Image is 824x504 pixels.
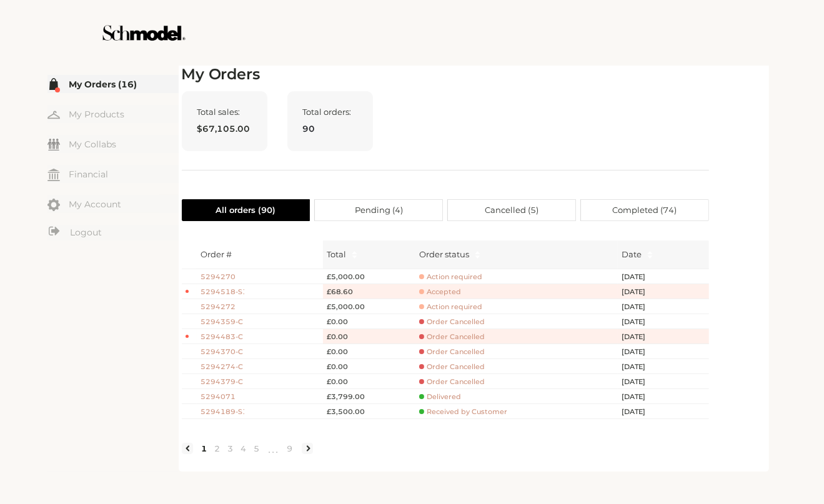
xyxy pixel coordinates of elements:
[419,302,482,312] span: Action required
[47,165,179,183] a: Financial
[474,254,481,260] span: caret-down
[47,75,179,93] a: My Orders (16)
[47,105,179,123] a: My Products
[419,392,461,402] span: Delivered
[197,122,252,136] span: $67,105.00
[224,443,237,454] a: 3
[47,78,60,91] img: my-order.svg
[323,329,415,344] td: £0.00
[201,272,244,282] span: 5294270
[622,407,659,417] span: [DATE]
[47,135,179,153] a: My Collabs
[323,344,415,359] td: £0.00
[622,302,659,312] span: [DATE]
[197,240,323,269] th: Order #
[647,249,653,256] span: caret-up
[201,317,244,327] span: 5294359-C
[201,287,244,297] span: 5294518-S1
[622,248,642,260] span: Date
[323,374,415,389] td: £0.00
[197,107,252,117] span: Total sales:
[647,254,653,260] span: caret-down
[323,404,415,419] td: £3,500.00
[323,389,415,404] td: £3,799.00
[47,109,60,121] img: my-hanger.svg
[419,317,485,327] span: Order Cancelled
[47,139,60,151] img: my-friends.svg
[201,407,244,417] span: 5294189-S1
[474,249,481,256] span: caret-up
[323,269,415,284] td: £5,000.00
[47,75,179,242] div: Menu
[622,362,659,372] span: [DATE]
[182,443,193,454] li: Previous Page
[264,442,284,457] span: •••
[419,287,461,297] span: Accepted
[323,284,415,299] td: £68.60
[47,199,60,211] img: my-account.svg
[47,195,179,213] a: My Account
[612,200,677,220] span: Completed ( 74 )
[419,272,482,282] span: Action required
[201,377,244,387] span: 5294379-C
[419,332,485,342] span: Order Cancelled
[622,392,659,402] span: [DATE]
[355,200,403,220] span: Pending ( 4 )
[622,377,659,387] span: [DATE]
[419,248,469,260] div: Order status
[351,249,358,256] span: caret-up
[182,66,709,84] h2: My Orders
[419,407,507,417] span: Received by Customer
[323,359,415,374] td: £0.00
[351,254,358,260] span: caret-down
[485,200,539,220] span: Cancelled ( 5 )
[622,272,659,282] span: [DATE]
[302,443,313,454] li: Next Page
[323,299,415,314] td: £5,000.00
[211,443,224,454] a: 2
[216,200,275,220] span: All orders ( 90 )
[622,317,659,327] span: [DATE]
[303,107,357,117] span: Total orders:
[419,377,485,387] span: Order Cancelled
[201,392,244,402] span: 5294071
[47,225,179,240] a: Logout
[303,122,357,136] span: 90
[622,332,659,342] span: [DATE]
[201,302,244,312] span: 5294272
[419,362,485,372] span: Order Cancelled
[622,347,659,357] span: [DATE]
[201,362,244,372] span: 5294274-C
[284,443,297,454] a: 9
[419,347,485,357] span: Order Cancelled
[327,248,346,260] span: Total
[198,443,211,454] a: 1
[251,443,264,454] a: 5
[264,438,284,458] li: Next 5 Pages
[201,332,244,342] span: 5294483-C
[237,443,251,454] a: 4
[323,314,415,329] td: £0.00
[201,347,244,357] span: 5294370-C
[622,287,659,297] span: [DATE]
[47,169,60,181] img: my-financial.svg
